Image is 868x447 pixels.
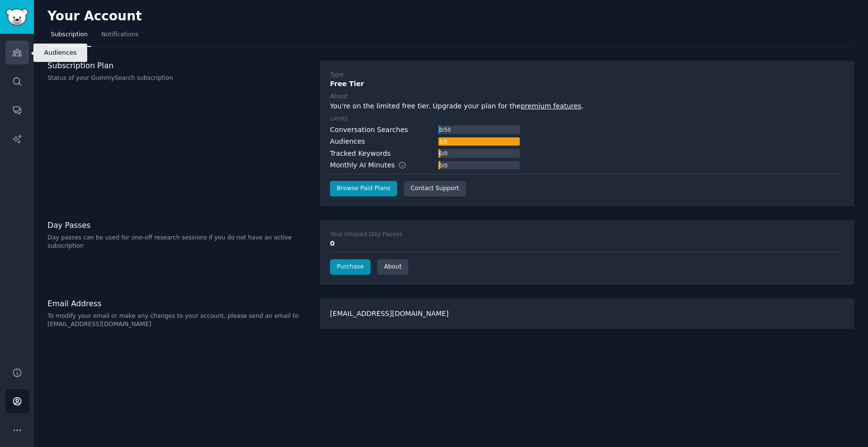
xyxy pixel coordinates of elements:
div: 0 / 50 [438,125,451,134]
p: Status of your GummySearch subscription [47,74,310,83]
div: About [330,92,347,101]
h2: Your Account [47,9,142,24]
div: [EMAIL_ADDRESS][DOMAIN_NAME] [320,298,854,329]
div: Monthly AI Minutes [330,160,417,170]
span: Subscription [51,30,88,39]
a: premium features [521,102,581,110]
a: Purchase [330,259,371,275]
div: Conversation Searches [330,125,408,135]
div: 0 / 0 [438,161,448,170]
div: You're on the limited free tier. Upgrade your plan for the . [330,101,844,111]
img: GummySearch logo [6,9,28,26]
div: 5 / 5 [438,137,448,146]
a: Notifications [98,27,142,47]
div: Type [330,71,343,79]
div: 0 [330,238,844,249]
div: Your Unused Day Passes [330,230,402,239]
div: Free Tier [330,79,844,89]
a: Browse Paid Plans [330,181,397,196]
div: 0 / 0 [438,149,448,158]
a: Contact Support [404,181,466,196]
div: Audiences [330,136,365,147]
p: To modify your email or make any changes to your account, please send an email to [EMAIL_ADDRESS]... [47,312,310,329]
h3: Email Address [47,298,310,309]
h3: Day Passes [47,220,310,230]
span: Notifications [101,30,139,39]
a: Subscription [47,27,91,47]
div: Limits [330,115,348,123]
p: Day passes can be used for one-off research sessions if you do not have an active subscription [47,234,310,251]
div: Tracked Keywords [330,149,390,159]
h3: Subscription Plan [47,60,310,71]
a: About [377,259,408,275]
